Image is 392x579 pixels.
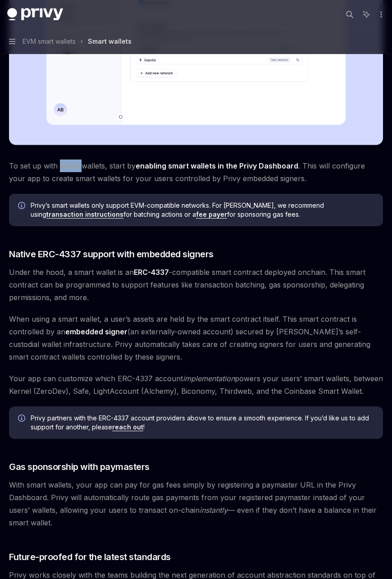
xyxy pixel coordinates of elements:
svg: Info [18,202,27,211]
img: dark logo [7,8,63,21]
span: With smart wallets, your app can pay for gas fees simply by registering a paymaster URL in the Pr... [9,479,383,529]
span: Privy’s smart wallets only support EVM-compatible networks. For [PERSON_NAME], we recommend using... [31,201,374,219]
span: When using a smart wallet, a user’s assets are held by the smart contract itself. This smart cont... [9,313,383,363]
span: Privy partners with the ERC-4337 account providers above to ensure a smooth experience. If you’d ... [31,414,374,432]
strong: embedded signer [65,327,128,336]
span: Gas sponsorship with paymasters [9,460,150,473]
a: transaction instructions [46,210,123,219]
svg: Info [18,415,27,424]
span: Under the hood, a smart wallet is an -compatible smart contract deployed onchain. This smart cont... [9,266,383,304]
span: Native ERC-4337 support with embedded signers [9,248,214,260]
a: enabling smart wallets in the Privy Dashboard [136,161,298,171]
span: Your app can customize which ERC-4337 account powers your users’ smart wallets, between Kernel (Z... [9,372,383,397]
span: Future-proofed for the latest standards [9,551,171,563]
em: implementation [183,374,235,383]
div: Smart wallets [88,36,132,47]
span: EVM smart wallets [23,36,76,47]
a: reach out [112,423,143,431]
a: fee payer [196,210,227,219]
a: ERC-4337 [134,268,169,277]
button: More actions [376,8,385,21]
span: To set up with smart wallets, start by . This will configure your app to create smart wallets for... [9,160,383,185]
em: instantly [200,506,228,515]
